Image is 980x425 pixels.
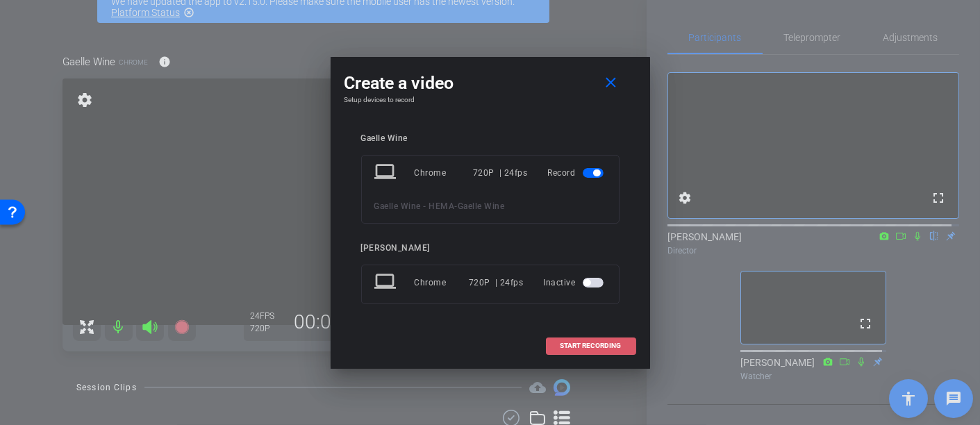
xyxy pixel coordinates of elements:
div: 720P | 24fps [469,270,524,295]
mat-icon: laptop [374,270,399,295]
div: Record [548,160,606,185]
div: [PERSON_NAME] [361,243,620,253]
mat-icon: close [602,74,620,92]
span: - [455,201,458,211]
h4: Setup devices to record [344,96,636,104]
span: Gaelle Wine [458,201,505,211]
div: Inactive [544,270,606,295]
button: START RECORDING [546,337,636,355]
span: Gaelle Wine - HEMA [374,201,455,211]
div: Chrome [415,160,474,185]
mat-icon: laptop [374,160,399,185]
div: Create a video [344,71,636,96]
span: START RECORDING [560,342,622,349]
div: 720P | 24fps [473,160,528,185]
div: Gaelle Wine [361,133,620,144]
div: Chrome [415,270,470,295]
